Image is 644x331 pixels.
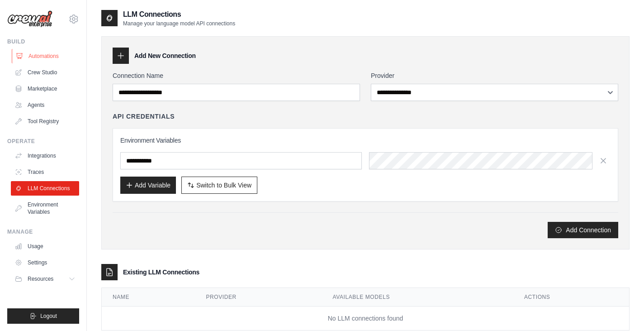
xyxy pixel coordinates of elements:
td: No LLM connections found [102,307,629,331]
button: Add Variable [120,177,176,194]
h3: Environment Variables [120,136,611,145]
a: Agents [11,98,79,112]
p: Manage your language model API connections [123,20,235,27]
div: Build [7,38,79,45]
a: Integrations [11,149,79,163]
span: Logout [40,312,57,320]
h4: API Credentials [113,112,175,121]
th: Actions [513,288,629,307]
a: LLM Connections [11,181,79,196]
h3: Existing LLM Connections [123,268,199,277]
a: Traces [11,165,79,179]
a: Environment Variables [11,197,79,219]
button: Logout [7,308,79,324]
a: Usage [11,239,79,254]
th: Provider [195,288,322,307]
th: Available Models [322,288,513,307]
th: Name [102,288,195,307]
button: Switch to Bulk View [181,177,257,194]
a: Settings [11,255,79,270]
label: Connection Name [113,71,360,80]
img: Logo [7,10,52,28]
a: Automations [12,49,80,63]
button: Add Connection [548,222,618,238]
label: Provider [371,71,618,80]
a: Marketplace [11,82,79,96]
a: Crew Studio [11,65,79,80]
div: Operate [7,138,79,145]
span: Switch to Bulk View [196,181,251,190]
h2: LLM Connections [123,9,235,20]
h3: Add New Connection [134,51,196,60]
div: Manage [7,228,79,235]
span: Resources [28,275,53,283]
button: Resources [11,272,79,286]
a: Tool Registry [11,114,79,129]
